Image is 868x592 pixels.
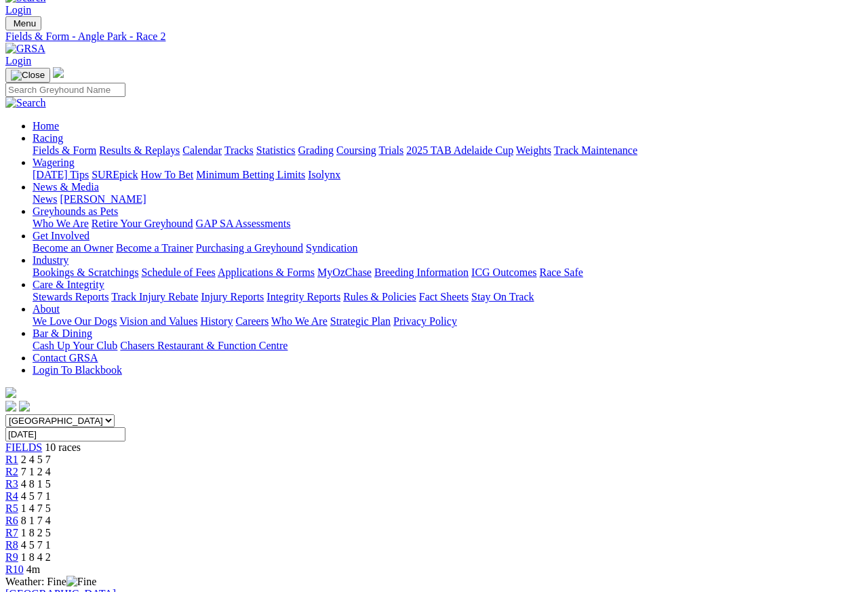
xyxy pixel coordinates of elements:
a: Track Injury Rebate [111,291,198,302]
div: Care & Integrity [33,291,863,303]
a: Get Involved [33,230,90,241]
a: Privacy Policy [393,315,457,327]
img: facebook.svg [5,401,16,412]
a: Statistics [256,144,296,156]
img: Search [5,97,46,109]
a: Bar & Dining [33,328,92,339]
button: Toggle navigation [5,16,41,31]
a: Become a Trainer [116,242,193,254]
a: About [33,303,60,315]
a: Results & Replays [99,144,180,156]
a: Industry [33,254,68,266]
a: Login [5,4,31,16]
a: Calendar [182,144,222,156]
a: Minimum Betting Limits [196,169,305,180]
a: Login [5,55,31,66]
a: R3 [5,478,18,490]
span: Menu [14,18,36,28]
img: twitter.svg [19,401,30,412]
div: Industry [33,267,863,279]
a: R2 [5,466,18,477]
a: R7 [5,527,18,538]
a: [PERSON_NAME] [60,193,146,205]
a: Contact GRSA [33,352,98,363]
a: Who We Are [271,315,328,327]
span: 1 8 4 2 [21,551,51,563]
div: Get Involved [33,242,863,254]
a: How To Bet [141,169,194,180]
span: R4 [5,490,18,502]
a: Weights [516,144,551,156]
a: Purchasing a Greyhound [196,242,303,254]
span: 8 1 7 4 [21,515,51,526]
div: Racing [33,144,863,157]
a: Greyhounds as Pets [33,205,118,217]
img: logo-grsa-white.png [53,67,64,78]
a: Rules & Policies [343,291,416,302]
a: SUREpick [92,169,138,180]
a: FIELDS [5,441,42,453]
a: R10 [5,564,24,575]
a: News & Media [33,181,99,193]
a: Trials [378,144,403,156]
a: History [200,315,233,327]
div: Bar & Dining [33,340,863,352]
a: Bookings & Scratchings [33,267,138,278]
a: 2025 TAB Adelaide Cup [406,144,513,156]
a: Grading [298,144,334,156]
a: Schedule of Fees [141,267,215,278]
span: Weather: Fine [5,576,96,587]
img: logo-grsa-white.png [5,387,16,398]
a: R5 [5,502,18,514]
span: 10 races [45,441,81,453]
img: GRSA [5,43,45,55]
input: Search [5,83,125,97]
a: Strategic Plan [330,315,391,327]
a: Home [33,120,59,132]
span: 1 4 7 5 [21,502,51,514]
a: Integrity Reports [267,291,340,302]
span: 7 1 2 4 [21,466,51,477]
a: Fields & Form - Angle Park - Race 2 [5,31,863,43]
a: We Love Our Dogs [33,315,117,327]
a: Breeding Information [374,267,469,278]
input: Select date [5,427,125,441]
a: GAP SA Assessments [196,218,291,229]
a: Retire Your Greyhound [92,218,193,229]
div: Greyhounds as Pets [33,218,863,230]
a: ICG Outcomes [471,267,536,278]
a: R9 [5,551,18,563]
div: News & Media [33,193,863,205]
a: Race Safe [539,267,583,278]
a: Racing [33,132,63,144]
a: R6 [5,515,18,526]
a: Wagering [33,157,75,168]
a: Who We Are [33,218,89,229]
a: R1 [5,454,18,465]
span: 4m [26,564,40,575]
a: Applications & Forms [218,267,315,278]
a: Syndication [306,242,357,254]
a: R8 [5,539,18,551]
a: News [33,193,57,205]
a: Chasers Restaurant & Function Centre [120,340,288,351]
a: Careers [235,315,269,327]
span: 2 4 5 7 [21,454,51,465]
a: Fact Sheets [419,291,469,302]
img: Close [11,70,45,81]
a: Care & Integrity [33,279,104,290]
a: Login To Blackbook [33,364,122,376]
span: 1 8 2 5 [21,527,51,538]
a: MyOzChase [317,267,372,278]
a: Cash Up Your Club [33,340,117,351]
a: Stewards Reports [33,291,108,302]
